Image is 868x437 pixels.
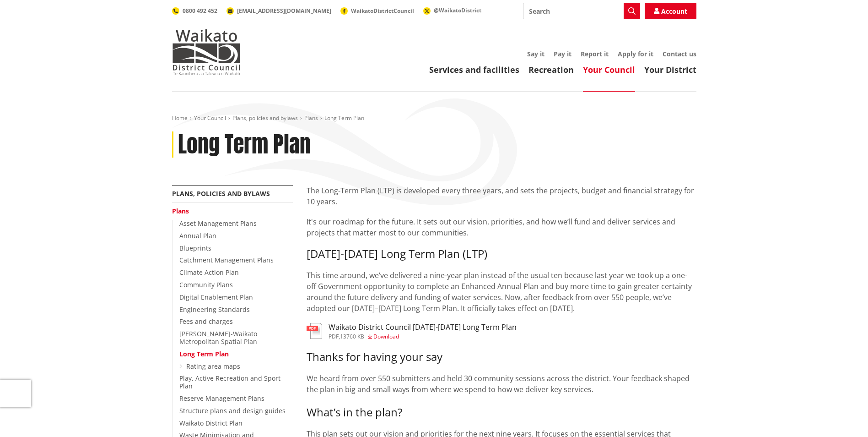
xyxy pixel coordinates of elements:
a: Home [172,114,188,122]
h3: [DATE]-[DATE] Long Term Plan (LTP) [307,247,696,261]
a: Structure plans and design guides [179,406,286,415]
a: Your District [644,64,696,75]
a: Say it [527,49,545,58]
a: Apply for it [618,49,653,58]
a: @WaikatoDistrict [423,6,481,14]
span: pdf [329,333,339,340]
span: WaikatoDistrictCouncil [351,7,414,15]
a: Blueprints [179,244,211,252]
a: Services and facilities [429,64,519,75]
a: Plans, policies and bylaws [172,189,270,198]
a: Contact us [663,49,696,58]
a: Annual Plan [179,231,216,240]
a: Plans, policies and bylaws [232,114,298,122]
a: Climate Action Plan [179,268,239,277]
a: Rating area maps [186,362,240,371]
a: Reserve Management Plans [179,394,264,403]
h3: Thanks for having your say [307,350,696,364]
p: This time around, we’ve delivered a nine-year plan instead of the usual ten because last year we ... [307,270,696,314]
a: Plans [304,114,318,122]
span: Download [373,333,399,340]
a: Community Plans [179,280,233,289]
p: It's our roadmap for the future. It sets out our vision, priorities, and how we’ll fund and deliv... [307,216,696,238]
h1: Long Term Plan [178,131,311,158]
h3: What’s in the plan? [307,406,696,419]
a: Engineering Standards [179,305,250,314]
h3: Waikato District Council [DATE]-[DATE] Long Term Plan [329,323,517,332]
a: Plans [172,207,189,215]
span: 13760 KB [340,333,364,340]
p: The Long-Term Plan (LTP) is developed every three years, and sets the projects, budget and financ... [307,185,696,207]
a: [EMAIL_ADDRESS][DOMAIN_NAME] [226,7,331,15]
span: @WaikatoDistrict [434,6,481,14]
a: Catchment Management Plans [179,256,274,264]
a: WaikatoDistrictCouncil [340,7,414,15]
input: Search input [523,3,640,19]
a: Pay it [554,49,571,58]
img: Waikato District Council - Te Kaunihera aa Takiwaa o Waikato [172,29,241,75]
nav: breadcrumb [172,115,696,122]
img: document-pdf.svg [307,323,322,339]
span: 0800 492 452 [183,7,217,15]
a: [PERSON_NAME]-Waikato Metropolitan Spatial Plan [179,329,257,346]
a: Account [645,3,696,19]
a: Your Council [583,64,635,75]
span: Long Term Plan [324,114,364,122]
a: Fees and charges [179,317,233,326]
a: Asset Management Plans [179,219,257,228]
a: Digital Enablement Plan [179,293,253,301]
a: Waikato District Council [DATE]-[DATE] Long Term Plan pdf,13760 KB Download [307,323,517,339]
a: Your Council [194,114,226,122]
div: , [329,334,517,339]
a: 0800 492 452 [172,7,217,15]
a: Recreation [528,64,574,75]
span: We heard from over 550 submitters and held 30 community sessions across the district. Your feedba... [307,373,690,394]
span: [EMAIL_ADDRESS][DOMAIN_NAME] [237,7,331,15]
a: Waikato District Plan [179,419,243,427]
a: Long Term Plan [179,350,229,358]
a: Report it [581,49,609,58]
a: Play, Active Recreation and Sport Plan [179,374,280,390]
